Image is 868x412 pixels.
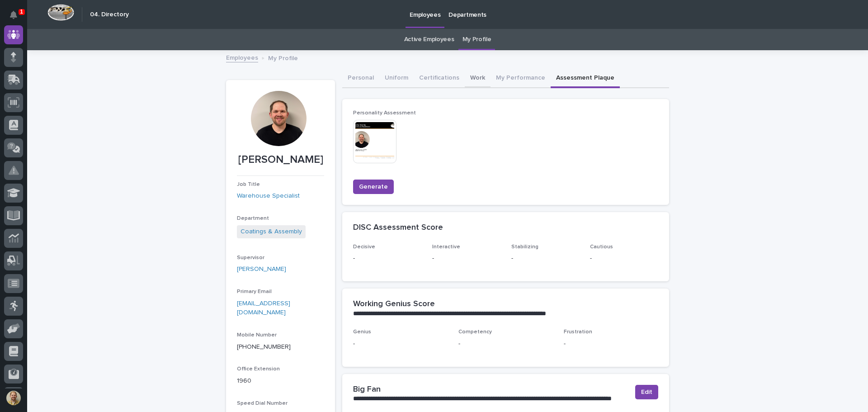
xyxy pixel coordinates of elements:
p: My Profile [268,52,298,62]
h2: Big Fan [353,385,381,395]
p: - [353,339,448,349]
span: Supervisor [237,255,264,260]
p: - [458,339,553,349]
a: Employees [226,52,258,62]
a: [PHONE_NUMBER] [237,344,291,350]
a: My Profile [462,29,491,50]
img: Workspace Logo [47,4,74,21]
p: [PERSON_NAME] [237,153,324,166]
span: Genius [353,329,371,335]
a: Coatings & Assembly [241,227,302,237]
p: - [353,254,421,263]
p: 1 [20,9,23,15]
button: Certifications [414,69,465,88]
span: Stabilizing [511,244,538,250]
span: Decisive [353,244,375,250]
button: Generate [353,180,394,194]
p: 1960 [237,376,324,386]
a: Active Employees [404,29,454,50]
span: Office Extension [237,366,280,372]
span: Job Title [237,182,260,187]
button: Assessment Plaque [551,69,620,88]
span: Frustration [564,329,592,335]
button: Personal [342,69,379,88]
span: Competency [458,329,492,335]
p: - [564,339,658,349]
button: users-avatar [4,388,23,407]
a: [EMAIL_ADDRESS][DOMAIN_NAME] [237,300,290,316]
p: - [511,254,580,263]
p: - [590,254,658,263]
button: My Performance [491,69,551,88]
h2: Working Genius Score [353,299,435,309]
a: Warehouse Specialist [237,191,300,201]
button: Edit [635,385,658,399]
h2: DISC Assessment Score [353,223,443,233]
button: Notifications [4,5,23,24]
span: Primary Email [237,289,272,294]
button: Work [465,69,491,88]
div: Notifications1 [11,11,23,25]
span: Personality Assessment [353,110,416,116]
span: Cautious [590,244,613,250]
h2: 04. Directory [90,11,129,19]
span: Edit [641,388,652,397]
span: Mobile Number [237,332,277,338]
span: Generate [359,182,388,191]
span: Interactive [432,244,460,250]
span: Speed Dial Number [237,401,288,406]
a: [PERSON_NAME] [237,265,286,274]
span: Department [237,216,269,221]
button: Uniform [379,69,414,88]
p: - [432,254,500,263]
